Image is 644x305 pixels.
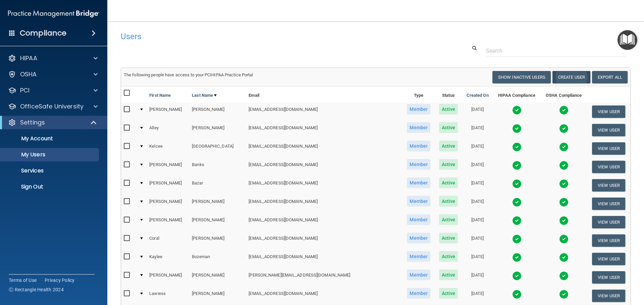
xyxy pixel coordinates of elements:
td: [PERSON_NAME] [189,213,246,231]
button: View User [592,216,625,228]
td: [DATE] [462,250,493,268]
td: [DATE] [462,231,493,250]
span: Member [407,251,430,262]
span: Member [407,288,430,299]
p: Services [4,167,96,174]
span: Active [439,104,458,115]
button: View User [592,142,625,155]
img: tick.e7d51cea.svg [512,142,522,152]
td: Bazar [189,176,246,195]
span: Member [407,214,430,225]
a: Terms of Use [9,277,37,284]
a: OfficeSafe University [8,102,98,110]
img: tick.e7d51cea.svg [559,234,569,244]
span: Active [439,159,458,170]
p: OSHA [20,70,37,78]
td: [DATE] [462,287,493,305]
button: Show Inactive Users [492,71,551,83]
td: [DATE] [462,176,493,195]
button: View User [592,253,625,265]
a: HIPAA [8,54,98,62]
td: [DATE] [462,102,493,121]
td: [PERSON_NAME] [189,195,246,213]
td: [PERSON_NAME] [189,121,246,139]
button: View User [592,124,625,136]
img: tick.e7d51cea.svg [559,253,569,262]
td: [DATE] [462,213,493,231]
input: Search [486,45,626,57]
span: Member [407,159,430,170]
img: tick.e7d51cea.svg [559,105,569,115]
h4: Users [121,32,414,41]
img: tick.e7d51cea.svg [559,216,569,225]
span: Active [439,122,458,133]
span: Active [439,141,458,151]
span: Ⓒ Rectangle Health 2024 [9,286,64,293]
td: [EMAIL_ADDRESS][DOMAIN_NAME] [246,121,402,139]
a: Last Name [192,91,217,99]
td: Bozeman [189,250,246,268]
p: PCI [20,86,30,94]
td: [PERSON_NAME] [147,176,189,195]
button: Open Resource Center [618,30,637,50]
td: [PERSON_NAME] [147,195,189,213]
td: [EMAIL_ADDRESS][DOMAIN_NAME] [246,139,402,158]
p: My Users [4,151,96,158]
img: tick.e7d51cea.svg [512,216,522,225]
img: tick.e7d51cea.svg [559,161,569,170]
a: First Name [149,91,171,99]
span: Member [407,177,430,188]
span: Active [439,233,458,243]
a: PCI [8,86,98,94]
th: Status [435,86,462,102]
button: Create User [552,71,590,83]
th: HIPAA Compliance [493,86,541,102]
img: tick.e7d51cea.svg [559,198,569,207]
td: [EMAIL_ADDRESS][DOMAIN_NAME] [246,287,402,305]
img: tick.e7d51cea.svg [512,198,522,207]
td: Lawiess [147,287,189,305]
p: Settings [20,119,45,127]
td: Alley [147,121,189,139]
span: Member [407,104,430,115]
td: Kaylee [147,250,189,268]
button: View User [592,179,625,192]
span: Active [439,214,458,225]
td: [PERSON_NAME] [147,102,189,121]
td: [PERSON_NAME] [147,213,189,231]
p: OfficeSafe University [20,102,84,110]
h4: Compliance [20,28,66,38]
span: Active [439,251,458,262]
span: The following people have access to your PCIHIPAA Practice Portal [124,72,253,77]
td: [PERSON_NAME] [189,287,246,305]
span: Active [439,177,458,188]
td: Kelcee [147,139,189,158]
span: Member [407,196,430,207]
td: [PERSON_NAME] [189,231,246,250]
span: Active [439,270,458,280]
span: Active [439,196,458,207]
iframe: Drift Widget Chat Controller [528,257,636,284]
img: tick.e7d51cea.svg [512,124,522,133]
img: tick.e7d51cea.svg [512,234,522,244]
a: Export All [592,71,628,83]
span: Member [407,141,430,151]
td: [PERSON_NAME] [189,268,246,287]
span: Member [407,270,430,280]
a: Created On [467,91,489,99]
p: My Account [4,135,96,142]
button: View User [592,105,625,118]
td: [EMAIL_ADDRESS][DOMAIN_NAME] [246,213,402,231]
p: Sign Out [4,183,96,190]
img: tick.e7d51cea.svg [512,161,522,170]
img: PMB logo [8,7,99,20]
a: Settings [8,119,97,127]
td: [GEOGRAPHIC_DATA] [189,139,246,158]
a: OSHA [8,70,98,78]
td: [DATE] [462,195,493,213]
img: tick.e7d51cea.svg [512,271,522,281]
button: View User [592,290,625,302]
button: View User [592,161,625,173]
a: Privacy Policy [45,277,75,284]
img: tick.e7d51cea.svg [512,290,522,299]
